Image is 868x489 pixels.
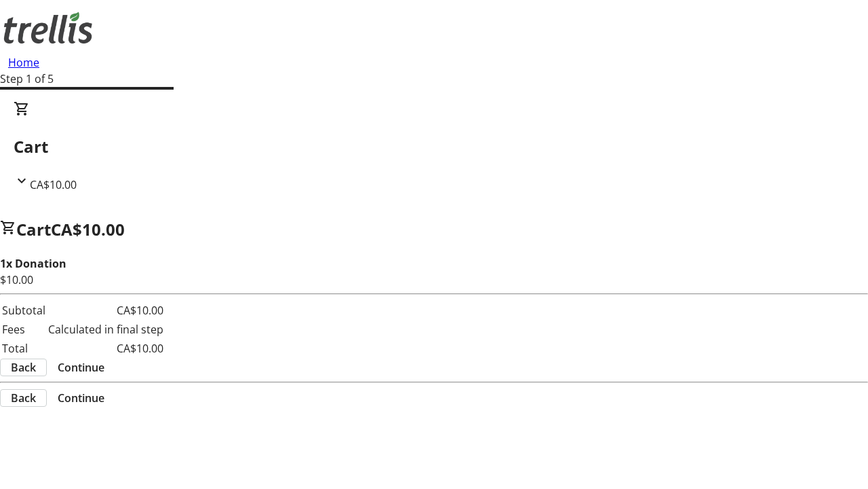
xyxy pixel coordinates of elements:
[51,218,125,240] span: CA$10.00
[1,302,46,319] td: Subtotal
[47,390,115,406] button: Continue
[14,101,854,193] div: CartCA$10.00
[14,134,854,159] h2: Cart
[58,359,104,376] span: Continue
[1,340,46,357] td: Total
[11,359,36,376] span: Back
[16,218,51,240] span: Cart
[1,321,46,338] td: Fees
[30,177,77,192] span: CA$10.00
[47,302,164,319] td: CA$10.00
[58,390,104,406] span: Continue
[47,340,164,357] td: CA$10.00
[11,390,36,406] span: Back
[47,359,115,376] button: Continue
[47,321,164,338] td: Calculated in final step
